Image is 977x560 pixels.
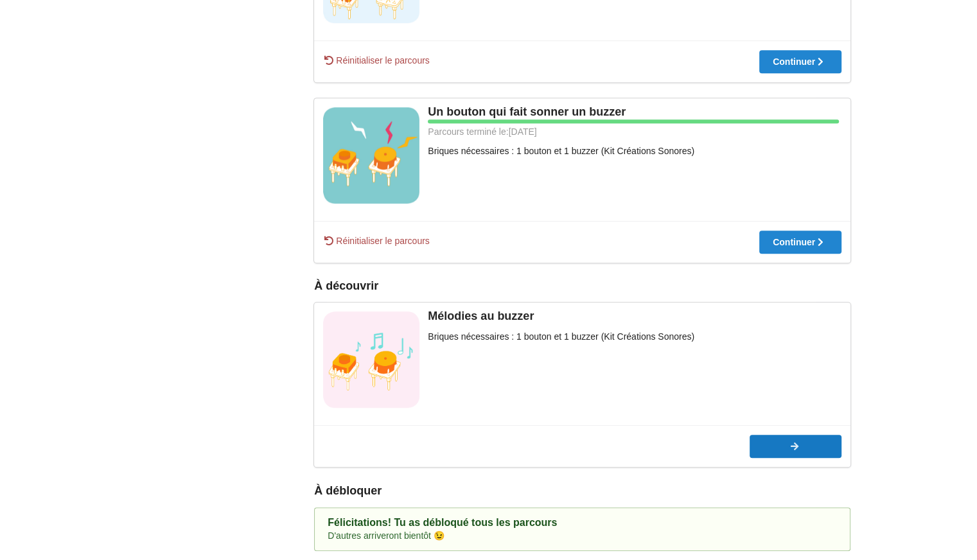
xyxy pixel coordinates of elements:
button: Continuer [759,50,841,73]
div: Continuer [773,238,828,247]
img: vignettes_ve.jpg [323,107,419,204]
div: Parcours terminé le: [DATE] [323,125,839,138]
span: Réinitialiser le parcours [323,54,430,67]
button: Continuer [759,231,841,254]
div: Mélodies au buzzer [323,309,841,324]
div: À débloquer [314,484,382,498]
span: Réinitialiser le parcours [323,234,430,247]
div: Félicitations! Tu as débloqué tous les parcours [328,516,837,529]
div: Continuer [773,57,828,66]
div: Un bouton qui fait sonner un buzzer [323,105,841,119]
img: vignette+buzzer+note.png [323,311,419,408]
div: À découvrir [314,279,850,293]
div: Briques nécessaires : 1 bouton et 1 buzzer (Kit Créations Sonores) [323,330,841,343]
div: Briques nécessaires : 1 bouton et 1 buzzer (Kit Créations Sonores) [323,144,841,157]
div: D'autres arriveront bientôt 😉 [328,529,837,542]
